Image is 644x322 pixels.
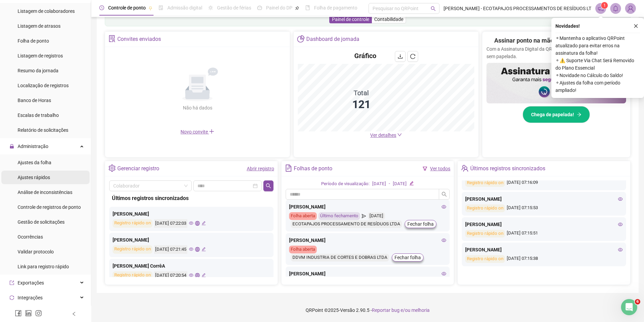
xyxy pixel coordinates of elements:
span: close [634,24,638,28]
span: Listagem de colaboradores [18,8,75,14]
span: Fechar folha [407,220,434,228]
a: Ver todos [430,166,450,171]
span: facebook [15,310,22,317]
div: [PERSON_NAME] [465,195,623,203]
span: instagram [35,310,42,317]
div: [DATE] [393,180,407,188]
span: lock [9,144,14,148]
div: Registro rápido on [113,245,152,254]
span: Ajustes da folha [18,160,51,165]
button: Fechar folha [392,253,424,262]
div: Registro rápido on [113,271,152,280]
span: search [266,183,271,189]
span: export [9,280,14,285]
span: pushpin [148,6,152,10]
div: [DATE] 07:16:09 [465,179,623,187]
div: Últimos registros sincronizados [470,163,545,174]
span: pushpin [295,6,299,10]
span: 1 [603,3,606,8]
span: eye [189,247,193,251]
div: [DATE] 07:15:51 [465,230,623,238]
span: Admissão digital [167,5,202,10]
span: reload [410,54,415,59]
div: DDVM INDUSTRIA DE CORTES E DOBRAS LTDA [291,254,389,262]
span: Ver detalhes [370,132,396,138]
span: Fechar folha [395,254,421,261]
div: Registro rápido on [465,255,505,263]
div: Últimos registros sincronizados [112,194,271,202]
p: Com a Assinatura Digital da QR, sua gestão fica mais ágil, segura e sem papelada. [486,45,626,60]
span: Painel de controle [332,17,369,22]
span: ⚬ Novidade no Cálculo do Saldo! [555,72,640,79]
span: [PERSON_NAME] - ECOTAPAJOS PROCESSAMENTOS DE RESÍDUOS LT [444,5,591,12]
span: Gestão de férias [217,5,251,10]
span: filter [423,166,427,171]
div: [DATE] 07:15:53 [465,204,623,212]
span: eye [189,273,193,277]
div: [PERSON_NAME] [289,237,447,244]
div: [PERSON_NAME] [113,210,270,218]
span: Ajustes rápidos [18,175,50,180]
span: ⚬ Mantenha o aplicativo QRPoint atualizado para evitar erros na assinatura da folha! [555,34,640,57]
div: Registro rápido on [465,204,505,212]
div: [PERSON_NAME] [465,221,623,228]
div: Folha aberta [289,212,317,220]
button: Chega de papelada! [523,106,590,123]
div: - [389,180,390,188]
span: notification [598,5,604,11]
div: [PERSON_NAME] [465,246,623,253]
span: Painel do DP [266,5,292,10]
span: book [305,5,310,10]
span: edit [201,221,206,225]
div: ECOTAPAJOS PROCESSAMENTO DE RESÍDUOS LTDA [291,220,402,228]
h4: Gráfico [354,51,376,60]
div: Último fechamento [318,212,360,220]
span: Relatório de solicitações [18,127,68,133]
img: banner%2F02c71560-61a6-44d4-94b9-c8ab97240462.png [486,63,626,103]
div: [DATE] [368,212,385,220]
div: Período de visualização: [321,180,369,188]
a: Ver detalhes down [370,132,402,138]
span: down [397,132,402,137]
span: Exportações [18,280,44,286]
div: [DATE] 07:15:38 [465,255,623,263]
span: Reportar bug e/ou melhoria [372,307,430,313]
iframe: Intercom live chat [621,299,637,315]
div: [PERSON_NAME] [289,270,447,277]
span: Resumo da jornada [18,68,58,73]
span: pie-chart [297,35,304,42]
span: Localização de registros [18,83,69,88]
span: file-done [159,5,163,10]
span: Link para registro rápido [18,264,69,269]
span: Novo convite [181,129,214,134]
span: Escalas de trabalho [18,113,59,118]
span: arrow-right [577,112,581,117]
span: Folha de pagamento [314,5,357,10]
span: left [72,312,76,316]
span: linkedin [25,310,32,317]
span: global [195,273,199,277]
span: eye [442,204,446,209]
span: sun [208,5,213,10]
footer: QRPoint © 2025 - 2.90.5 - [91,298,644,322]
span: Banco de Horas [18,98,51,103]
span: search [442,192,447,197]
a: Abrir registro [247,166,274,171]
span: ⚬ Ajustes da folha com período ampliado! [555,79,640,94]
span: edit [409,181,414,185]
button: Fechar folha [405,220,436,228]
div: [DATE] 07:20:54 [154,271,187,280]
span: Contabilidade [374,17,403,22]
span: Controle de ponto [108,5,146,10]
span: search [431,6,436,11]
span: eye [618,247,623,252]
div: Convites enviados [117,33,161,45]
span: Listagem de atrasos [18,23,61,29]
div: Registro rápido on [113,219,152,228]
span: solution [109,35,116,42]
span: Versão [340,307,355,313]
div: Gerenciar registro [117,163,159,174]
div: Registro rápido on [465,179,505,187]
span: eye [442,271,446,276]
span: Integrações [18,295,43,300]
